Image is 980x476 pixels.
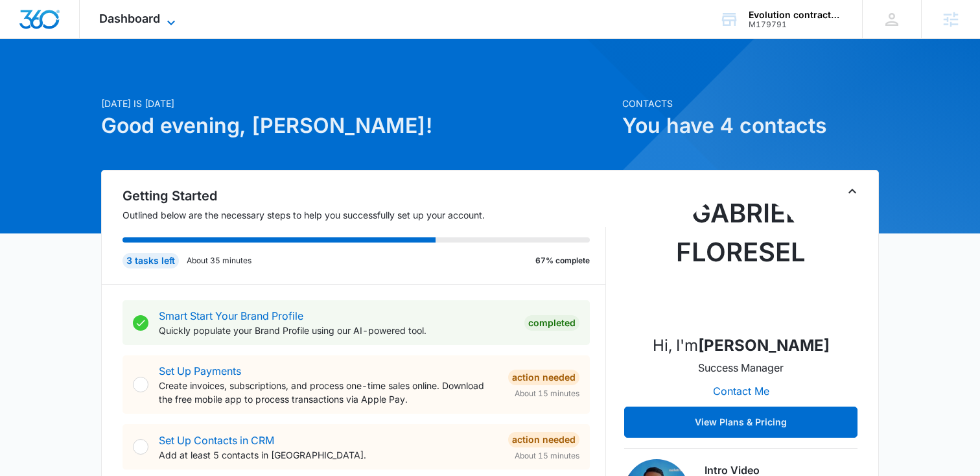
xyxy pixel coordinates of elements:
p: 67% complete [535,255,590,267]
div: account id [749,20,843,29]
span: About 15 minutes [515,388,579,399]
div: account name [749,10,843,20]
div: Completed [524,315,579,331]
h1: Good evening, [PERSON_NAME]! [101,110,614,141]
a: Set Up Payments [159,364,241,377]
p: Create invoices, subscriptions, and process one-time sales online. Download the free mobile app t... [159,379,498,406]
span: About 15 minutes [515,450,579,462]
p: Quickly populate your Brand Profile using our AI-powered tool. [159,324,514,337]
p: Contacts [622,97,879,110]
strong: [PERSON_NAME] [698,336,830,355]
a: Smart Start Your Brand Profile [159,309,303,322]
p: Success Manager [698,360,784,375]
div: 3 tasks left [122,253,179,268]
h2: Getting Started [122,186,606,206]
img: Gabriel FloresElkins [676,194,806,324]
p: Outlined below are the necessary steps to help you successfully set up your account. [122,208,606,222]
p: Add at least 5 contacts in [GEOGRAPHIC_DATA]. [159,448,498,462]
a: Set Up Contacts in CRM [159,434,274,447]
div: Action Needed [508,432,579,447]
button: Contact Me [700,375,782,407]
button: View Plans & Pricing [624,407,857,438]
span: Dashboard [99,12,160,25]
p: Hi, I'm [653,334,830,357]
div: Action Needed [508,370,579,385]
h1: You have 4 contacts [622,110,879,141]
button: Toggle Collapse [845,184,860,199]
p: About 35 minutes [187,255,251,267]
p: [DATE] is [DATE] [101,97,614,110]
